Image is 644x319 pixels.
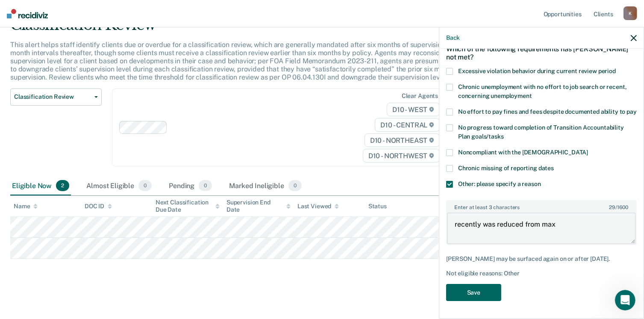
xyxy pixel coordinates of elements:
span: Other: please specify a reason [458,180,541,187]
div: DOC ID [85,203,112,210]
div: Eligible Now [10,177,71,195]
button: Back [446,34,460,41]
span: Noncompliant with the [DEMOGRAPHIC_DATA] [458,149,588,156]
span: 0 [288,180,302,191]
textarea: recently was reduced from max [447,213,636,244]
span: / 1600 [609,204,628,210]
span: D10 - CENTRAL [375,118,440,132]
span: Classification Review [14,93,91,100]
span: D10 - NORTHEAST [365,133,440,147]
div: Almost Eligible [85,177,153,195]
span: Chronic missing of reporting dates [458,165,554,171]
span: D10 - NORTHWEST [363,149,440,162]
span: 29 [609,204,615,210]
button: Save [446,284,501,301]
span: 0 [199,180,212,191]
div: Pending [167,177,214,195]
div: Last Viewed [297,203,339,210]
div: Clear agents [402,92,438,100]
div: Supervision End Date [226,199,291,213]
div: K [623,6,637,20]
div: Not eligible reasons: Other [446,270,637,277]
span: Excessive violation behavior during current review period [458,68,616,74]
div: [PERSON_NAME] may be surfaced again on or after [DATE]. [446,255,637,263]
iframe: Intercom live chat [615,290,635,310]
span: No effort to pay fines and fees despite documented ability to pay [458,108,637,115]
div: Classification Review [10,16,493,41]
span: D10 - WEST [387,103,440,116]
div: Status [368,203,387,210]
div: Marked Ineligible [227,177,303,195]
div: Which of the following requirements has [PERSON_NAME] not met? [446,38,637,68]
p: This alert helps staff identify clients due or overdue for a classification review, which are gen... [10,41,488,82]
span: 0 [138,180,152,191]
span: 2 [56,180,69,191]
div: Name [14,203,38,210]
label: Enter at least 3 characters [447,201,636,210]
span: No progress toward completion of Transition Accountability Plan goals/tasks [458,124,624,140]
img: Recidiviz [7,9,48,18]
div: Next Classification Due Date [156,199,220,213]
span: Chronic unemployment with no effort to job search or recent, concerning unemployment [458,83,627,99]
